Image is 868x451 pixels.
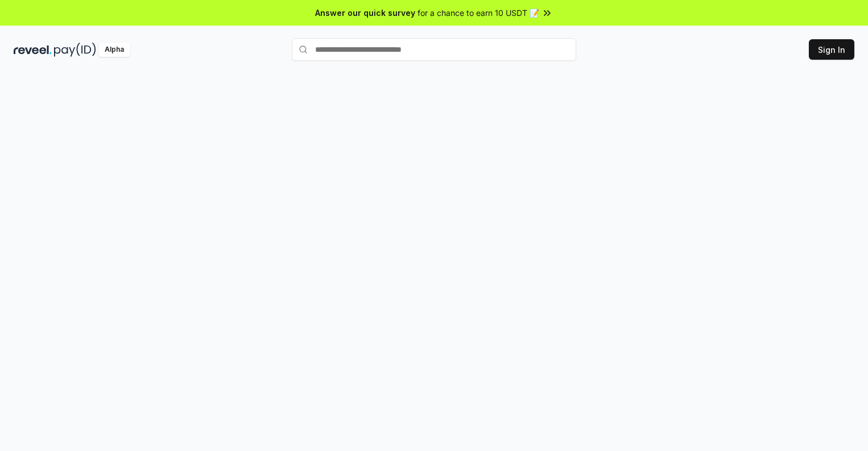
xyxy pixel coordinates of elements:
[98,43,130,57] div: Alpha
[418,7,539,19] span: for a chance to earn 10 USDT 📝
[14,43,52,57] img: reveel_dark
[809,39,854,60] button: Sign In
[54,43,96,57] img: pay_id
[315,7,415,19] span: Answer our quick survey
